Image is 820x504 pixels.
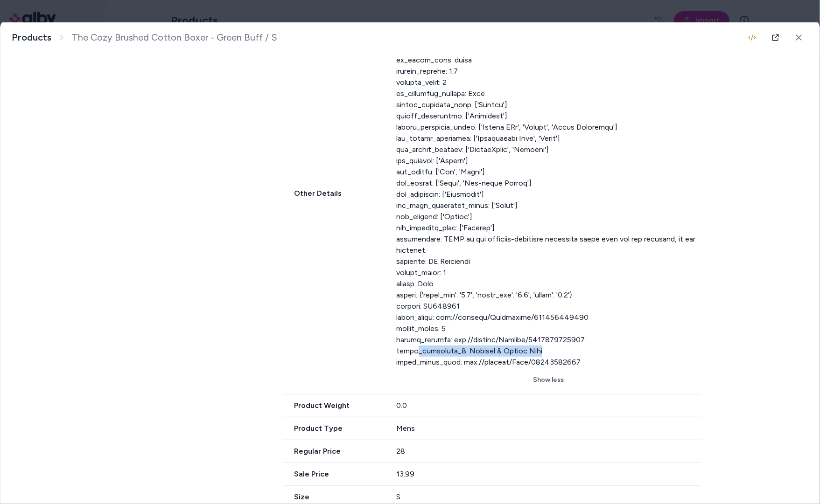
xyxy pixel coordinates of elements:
span: Size [283,491,385,503]
span: Sale Price [283,469,385,480]
span: Regular Price [283,446,385,457]
button: Show less [396,372,701,388]
span: Other Details [283,188,385,199]
span: The Cozy Brushed Cotton Boxer - Green Buff / S [72,32,277,44]
div: 28 [396,446,701,457]
nav: breadcrumb [12,32,277,44]
div: Mens [396,423,701,434]
span: Product Type [283,423,385,434]
span: Product Weight [283,400,385,411]
div: 13.99 [396,469,701,480]
div: S [396,491,701,503]
a: Products [12,32,51,44]
div: 0.0 [396,400,701,411]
